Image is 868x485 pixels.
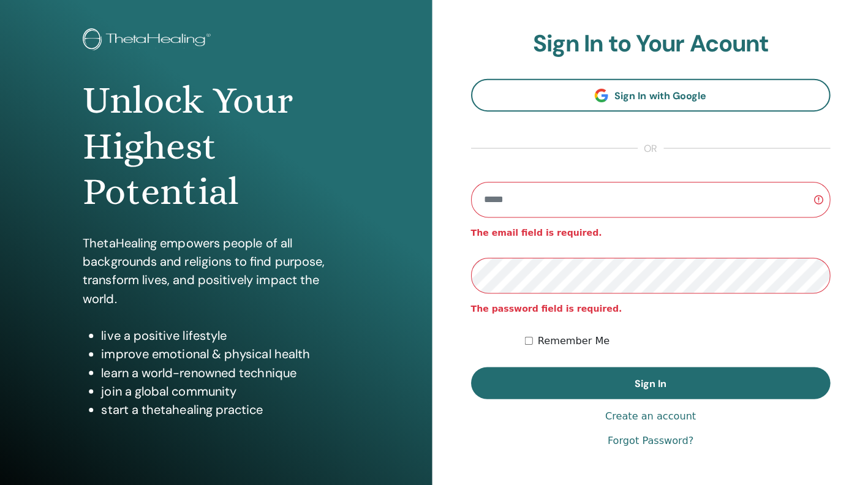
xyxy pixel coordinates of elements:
[106,399,346,418] li: start a thetahealing practice
[608,432,693,447] a: Forgot Password?
[526,333,829,348] div: Keep me authenticated indefinitely or until I manually logout
[106,344,346,363] li: improve emotional & physical health
[635,376,667,389] span: Sign In
[106,326,346,344] li: live a positive lifestyle
[473,32,830,60] h2: Sign In to Your Acount
[638,142,664,157] span: or
[473,366,830,398] button: Sign In
[473,303,623,313] strong: The password field is required.
[88,234,346,307] p: ThetaHealing empowers people of all backgrounds and religions to find purpose, transform lives, a...
[106,363,346,381] li: learn a world-renowned technique
[473,80,830,113] a: Sign In with Google
[88,79,346,216] h1: Unlock Your Highest Potential
[106,381,346,399] li: join a global community
[606,408,696,423] a: Create an account
[473,228,603,238] strong: The email field is required.
[615,91,706,103] span: Sign In with Google
[539,333,611,348] label: Remember Me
